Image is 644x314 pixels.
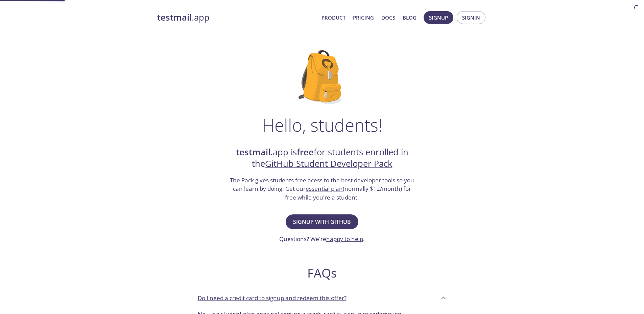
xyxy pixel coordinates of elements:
a: Blog [403,13,416,22]
h3: The Pack gives students free acess to the best developer tools so you can learn by doing. Get our... [229,176,415,202]
h1: Hello, students! [262,115,382,135]
button: Signin [457,11,485,24]
strong: free [297,146,314,158]
a: Docs [381,13,395,22]
h2: FAQs [192,265,452,281]
img: github-student-backpack.png [299,50,345,104]
strong: testmail [157,11,192,23]
a: Product [321,13,345,22]
span: Signup [429,13,448,22]
span: Signup with GitHub [293,217,351,227]
h2: .app is for students enrolled in the [229,147,415,170]
div: Do I need a credit card to signup and redeem this offer? [192,289,452,307]
button: Signup [424,11,453,24]
span: Signin [462,13,480,22]
p: Do I need a credit card to signup and redeem this offer? [198,294,347,303]
a: happy to help [326,235,363,243]
a: Pricing [353,13,374,22]
button: Signup with GitHub [286,214,358,229]
a: essential plan [306,185,343,192]
h3: Questions? We're . [279,235,365,243]
a: GitHub Student Developer Pack [265,158,392,169]
a: testmail.app [157,12,316,23]
strong: testmail [236,146,270,158]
